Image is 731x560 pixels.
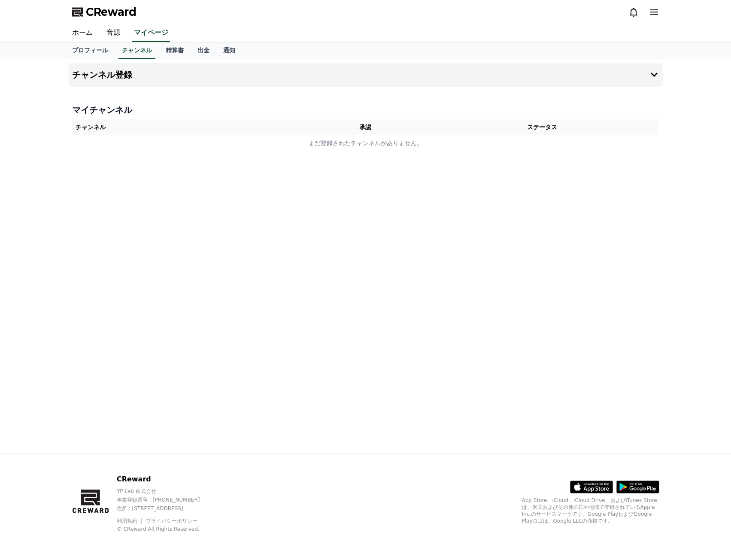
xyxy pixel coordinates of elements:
[117,518,144,524] a: 利用規約
[72,119,306,135] th: チャンネル
[425,119,659,135] th: ステータス
[117,474,217,484] p: CReward
[146,518,197,524] a: プライバシーポリシー
[117,488,217,495] p: YP Lab 株式会社
[72,135,659,151] td: まだ登録されたチャンネルがありません。
[117,526,217,533] p: © CReward All Rights Reserved.
[159,43,191,59] a: 精算書
[306,119,425,135] th: 承認
[86,5,136,19] span: CReward
[132,24,170,42] a: マイページ
[191,43,216,59] a: 出金
[72,104,659,116] h4: マイチャンネル
[65,24,100,42] a: ホーム
[522,497,659,524] p: App Store、iCloud、iCloud Drive、およびiTunes Storeは、米国およびその他の国や地域で登録されているApple Inc.のサービスマークです。Google P...
[69,63,663,87] button: チャンネル登録
[72,5,136,19] a: CReward
[118,43,155,59] a: チャンネル
[117,496,217,503] p: 事業登録番号 : [PHONE_NUMBER]
[216,43,242,59] a: 通知
[65,43,115,59] a: プロフィール
[117,505,217,512] p: 住所 : [STREET_ADDRESS]
[72,70,132,79] h4: チャンネル登録
[100,24,127,42] a: 音源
